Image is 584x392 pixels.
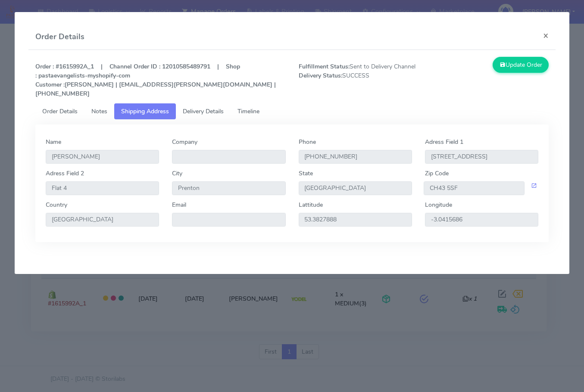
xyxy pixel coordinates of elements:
[46,137,61,146] label: Name
[299,137,316,146] label: Phone
[121,107,169,115] span: Shipping Address
[425,137,463,146] label: Adress Field 1
[172,169,182,178] label: City
[299,72,342,80] strong: Delivery Status:
[299,200,323,209] label: Lattitude
[35,31,84,43] h4: Order Details
[35,103,549,119] ul: Tabs
[237,107,259,115] span: Timeline
[35,81,65,89] strong: Customer :
[299,169,313,178] label: State
[292,62,424,98] span: Sent to Delivery Channel SUCCESS
[46,169,84,178] label: Adress Field 2
[46,200,67,209] label: Country
[425,169,449,178] label: Zip Code
[42,107,78,115] span: Order Details
[299,62,350,71] strong: Fulfillment Status:
[425,200,452,209] label: Longitude
[35,62,276,98] strong: Order : #1615992A_1 | Channel Order ID : 12010585489791 | Shop : pastaevangelists-myshopify-com [...
[536,24,556,47] button: Close
[172,137,197,146] label: Company
[172,200,186,209] label: Email
[183,107,224,115] span: Delivery Details
[91,107,107,115] span: Notes
[493,57,549,73] button: Update Order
